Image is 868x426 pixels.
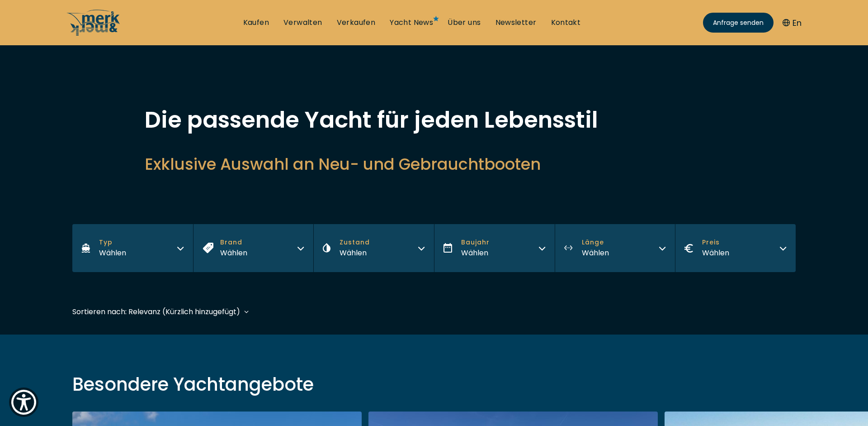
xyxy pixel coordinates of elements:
button: ZustandWählen [313,224,434,272]
button: TypWählen [72,224,193,272]
h1: Die passende Yacht für jeden Lebensstil [145,109,723,131]
button: En [783,17,802,29]
div: Wählen [220,247,247,258]
span: Zustand [340,238,370,247]
a: Kaufen [243,18,269,28]
a: Newsletter [495,18,537,28]
div: Wählen [582,247,609,258]
a: Verwalten [283,18,322,28]
h2: Exklusive Auswahl an Neu- und Gebrauchtbooten [145,153,723,175]
div: Wählen [461,247,490,258]
span: Anfrage senden [713,18,764,28]
a: Anfrage senden [703,13,774,33]
span: Typ [99,238,126,247]
div: Sortieren nach: Relevanz (Kürzlich hinzugefügt) [72,306,240,317]
span: Brand [220,238,247,247]
div: Wählen [99,247,126,258]
div: Wählen [340,247,370,258]
button: PreisWählen [675,224,796,272]
button: BaujahrWählen [434,224,555,272]
a: Yacht News [390,18,433,28]
span: Länge [582,238,609,247]
button: BrandWählen [193,224,314,272]
button: Show Accessibility Preferences [9,388,38,417]
div: Wählen [702,247,729,258]
button: LängeWählen [555,224,675,272]
span: Baujahr [461,238,490,247]
a: Über uns [448,18,481,28]
a: Verkaufen [337,18,376,28]
a: Kontakt [551,18,581,28]
span: Preis [702,238,729,247]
